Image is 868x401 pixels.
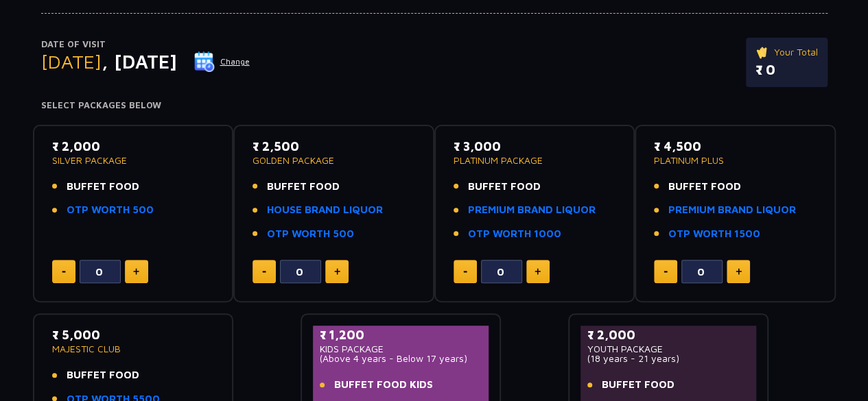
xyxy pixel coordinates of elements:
[463,271,467,273] img: minus
[253,156,415,165] p: GOLDEN PACKAGE
[587,354,750,363] p: (18 years - 21 years)
[468,179,541,195] span: BUFFET FOOD
[320,354,482,363] p: (Above 4 years - Below 17 years)
[262,271,266,273] img: minus
[664,271,668,273] img: minus
[334,377,433,393] span: BUFFET FOOD KIDS
[668,202,796,218] a: PREMIUM BRAND LIQUOR
[62,271,66,273] img: minus
[535,268,541,275] img: plus
[52,326,215,344] p: ₹ 5,000
[267,226,354,242] a: OTP WORTH 500
[267,179,340,195] span: BUFFET FOOD
[133,268,139,275] img: plus
[253,137,415,156] p: ₹ 2,500
[41,50,102,73] span: [DATE]
[454,156,616,165] p: PLATINUM PACKAGE
[602,377,675,393] span: BUFFET FOOD
[755,60,818,80] p: ₹ 0
[41,100,828,111] h4: Select Packages Below
[193,51,250,73] button: Change
[320,326,482,344] p: ₹ 1,200
[654,137,817,156] p: ₹ 4,500
[668,226,760,242] a: OTP WORTH 1500
[755,45,770,60] img: ticket
[668,179,741,195] span: BUFFET FOOD
[736,268,742,275] img: plus
[468,202,596,218] a: PREMIUM BRAND LIQUOR
[320,344,482,354] p: KIDS PACKAGE
[67,179,139,195] span: BUFFET FOOD
[52,156,215,165] p: SILVER PACKAGE
[334,268,340,275] img: plus
[587,344,750,354] p: YOUTH PACKAGE
[67,202,154,218] a: OTP WORTH 500
[52,137,215,156] p: ₹ 2,000
[468,226,561,242] a: OTP WORTH 1000
[102,50,177,73] span: , [DATE]
[587,326,750,344] p: ₹ 2,000
[267,202,383,218] a: HOUSE BRAND LIQUOR
[67,367,139,383] span: BUFFET FOOD
[654,156,817,165] p: PLATINUM PLUS
[755,45,818,60] p: Your Total
[52,344,215,354] p: MAJESTIC CLUB
[41,38,250,51] p: Date of Visit
[454,137,616,156] p: ₹ 3,000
